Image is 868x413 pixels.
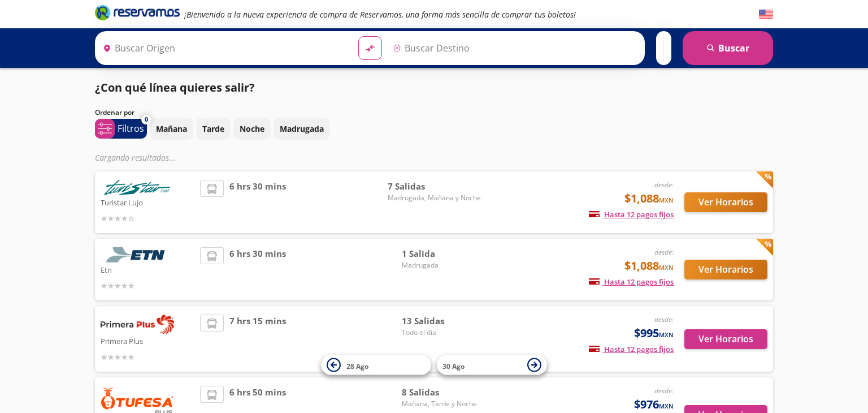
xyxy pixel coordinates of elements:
[95,4,180,24] a: Brand Logo
[156,123,187,135] p: Mañana
[95,119,147,139] button: 0Filtros
[229,247,286,292] span: 6 hrs 30 mins
[229,180,286,225] span: 6 hrs 30 mins
[95,4,180,21] i: Brand Logo
[659,263,674,272] small: MXN
[202,123,224,135] p: Tarde
[684,192,767,212] button: Ver Horarios
[95,107,134,118] p: Ordenar por
[233,118,271,140] button: Noche
[402,247,481,260] span: 1 Salida
[101,195,194,209] p: Turistar Lujo
[402,386,481,399] span: 8 Salidas
[150,118,193,140] button: Mañana
[402,260,481,270] span: Madrugada
[101,247,174,263] img: Etn
[654,386,674,395] em: desde:
[280,123,324,135] p: Madrugada
[274,118,330,140] button: Madrugada
[402,399,481,409] span: Mañana, Tarde y Noche
[442,361,465,371] span: 30 Ago
[654,315,674,324] em: desde:
[388,193,481,203] span: Madrugada, Mañana y Noche
[346,361,368,371] span: 28 Ago
[145,115,148,124] span: 0
[229,315,286,363] span: 7 hrs 15 mins
[683,31,773,65] button: Buscar
[101,180,174,195] img: Turistar Lujo
[589,277,674,287] span: Hasta 12 pagos fijos
[402,315,481,328] span: 13 Salidas
[402,328,481,338] span: Todo el día
[95,79,255,96] p: ¿Con qué línea quieres salir?
[624,257,674,274] span: $1,088
[654,180,674,190] em: desde:
[589,209,674,220] span: Hasta 12 pagos fijos
[634,325,674,342] span: $995
[184,9,576,20] em: ¡Bienvenido a la nueva experiencia de compra de Reservamos, una forma más sencilla de comprar tus...
[437,355,547,375] button: 30 Ago
[101,263,194,276] p: Etn
[101,315,174,334] img: Primera Plus
[388,180,481,193] span: 7 Salidas
[624,190,674,207] span: $1,088
[659,196,674,204] small: MXN
[321,355,431,375] button: 28 Ago
[634,396,674,413] span: $976
[101,334,194,347] p: Primera Plus
[659,402,674,410] small: MXN
[684,329,767,349] button: Ver Horarios
[118,122,144,135] p: Filtros
[98,34,349,62] input: Buscar Origen
[759,7,773,21] button: English
[240,123,264,135] p: Noche
[684,260,767,279] button: Ver Horarios
[95,152,176,163] em: Cargando resultados ...
[589,344,674,354] span: Hasta 12 pagos fijos
[654,247,674,257] em: desde:
[659,330,674,339] small: MXN
[196,118,231,140] button: Tarde
[388,34,639,62] input: Buscar Destino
